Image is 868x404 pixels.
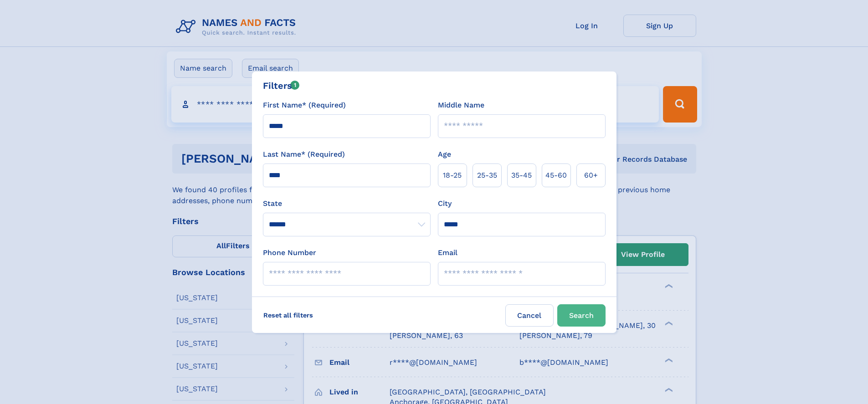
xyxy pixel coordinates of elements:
label: First Name* (Required) [263,100,346,111]
label: City [438,198,452,209]
button: Search [557,304,606,327]
span: 60+ [584,170,598,181]
label: Email [438,247,457,258]
label: Reset all filters [257,304,319,326]
label: Age [438,149,451,160]
label: Cancel [505,304,554,327]
span: 25‑35 [477,170,497,181]
label: Phone Number [263,247,316,258]
label: State [263,198,431,209]
span: 18‑25 [443,170,462,181]
span: 35‑45 [511,170,532,181]
label: Last Name* (Required) [263,149,345,160]
span: 45‑60 [545,170,567,181]
div: Filters [263,79,300,92]
label: Middle Name [438,100,484,111]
